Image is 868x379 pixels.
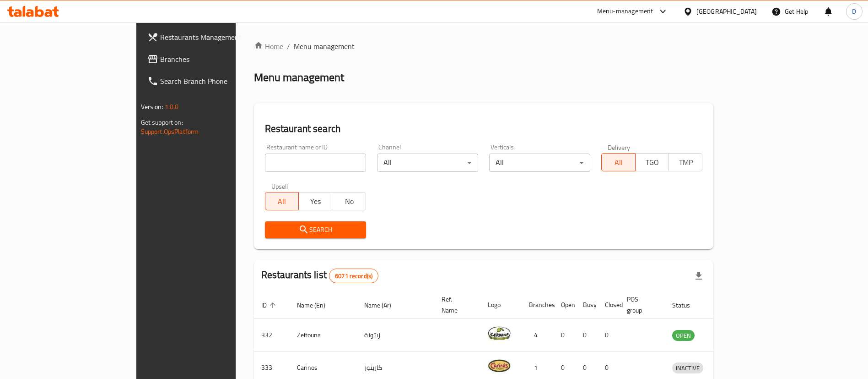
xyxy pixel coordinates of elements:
[673,156,699,169] span: TMP
[377,154,478,172] div: All
[608,144,631,150] label: Delivery
[160,32,274,43] span: Restaurants Management
[160,76,274,87] span: Search Branch Phone
[852,6,856,16] span: D
[298,192,332,210] button: Yes
[141,101,163,113] span: Version:
[688,265,710,287] div: Export file
[696,6,757,16] div: [GEOGRAPHIC_DATA]
[160,54,274,65] span: Branches
[488,322,511,345] img: Zeitouna
[627,294,654,316] span: POS group
[554,319,576,352] td: 0
[140,26,281,48] a: Restaurants Management
[672,363,703,374] div: INACTIVE
[329,272,378,280] span: 6071 record(s)
[140,48,281,70] a: Branches
[261,268,379,283] h2: Restaurants list
[480,291,522,319] th: Logo
[522,291,554,319] th: Branches
[141,126,199,137] a: Support.OpsPlatform
[601,153,635,171] button: All
[165,101,179,113] span: 1.0.0
[271,183,288,189] label: Upsell
[576,319,598,352] td: 0
[329,269,378,283] div: Total records count
[336,195,362,208] span: No
[254,70,344,85] h2: Menu management
[287,41,290,52] li: /
[265,154,366,172] input: Search for restaurant name or ID..
[265,122,703,136] h2: Restaurant search
[265,192,299,210] button: All
[598,319,620,352] td: 0
[672,300,702,311] span: Status
[294,41,355,52] span: Menu management
[597,6,653,17] div: Menu-management
[672,330,695,341] span: OPEN
[489,154,590,172] div: All
[265,221,366,238] button: Search
[272,224,359,236] span: Search
[669,153,702,171] button: TMP
[254,41,714,52] nav: breadcrumb
[554,291,576,319] th: Open
[332,192,366,210] button: No
[635,153,669,171] button: TGO
[269,195,295,208] span: All
[605,156,631,169] span: All
[522,319,554,352] td: 4
[290,319,357,352] td: Zeitouna
[357,319,434,352] td: زيتونة
[302,195,329,208] span: Yes
[140,70,281,92] a: Search Branch Phone
[672,363,703,374] span: INACTIVE
[598,291,620,319] th: Closed
[297,300,337,311] span: Name (En)
[141,116,183,128] span: Get support on:
[639,156,665,169] span: TGO
[576,291,598,319] th: Busy
[364,300,403,311] span: Name (Ar)
[442,294,469,316] span: Ref. Name
[488,354,511,377] img: Carinos
[261,300,279,311] span: ID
